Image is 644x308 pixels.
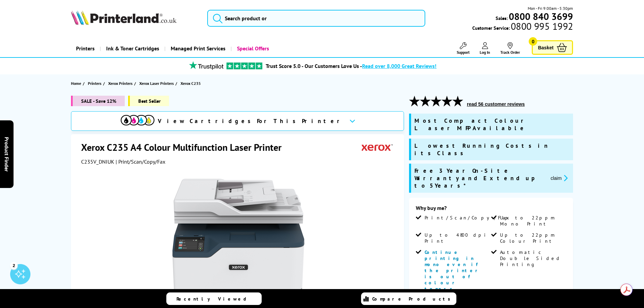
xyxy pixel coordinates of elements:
[500,215,565,227] span: Up to 22ppm Mono Print
[166,292,262,305] a: Recently Viewed
[181,81,201,86] span: Xerox C235
[509,10,573,23] b: 0800 840 3699
[108,80,133,87] span: Xerox Printers
[361,292,456,305] a: Compare Products
[71,10,199,26] a: Printerland Logo
[106,40,159,57] span: Ink & Toner Cartridges
[425,249,481,292] span: Continue printing in mono even if the printer is out of colour toners
[121,115,154,125] img: cmyk-icon.svg
[10,262,18,269] div: 2
[528,5,573,11] span: Mon - Fri 9:00am - 5:30pm
[71,80,81,87] span: Home
[207,10,425,27] input: Search product or
[158,117,344,125] span: View Cartridges For This Printer
[529,37,537,46] span: 0
[496,15,508,21] span: Sales:
[414,117,570,132] span: Most Compact Colour Laser MFP Available
[538,43,553,52] span: Basket
[139,80,175,87] a: Xerox Laser Printers
[500,249,565,267] span: Automatic Double Sided Printing
[100,40,164,57] a: Ink & Toner Cartridges
[71,10,176,25] img: Printerland Logo
[164,40,231,57] a: Managed Print Services
[71,40,100,57] a: Printers
[71,80,83,87] a: Home
[139,80,174,87] span: Xerox Laser Printers
[457,42,470,55] a: Support
[480,42,490,55] a: Log In
[266,63,436,69] a: Trust Score 5.0 - Our Customers Love Us -Read over 8,000 Great Reviews!
[465,101,527,107] button: read 56 customer reviews
[480,50,490,55] span: Log In
[81,141,288,153] h1: Xerox C235 A4 Colour Multifunction Laser Printer
[231,40,274,57] a: Special Offers
[416,205,566,215] div: Why buy me?
[425,232,490,244] span: Up to 4800 dpi Print
[414,142,570,157] span: Lowest Running Costs in its Class
[176,296,253,302] span: Recently Viewed
[88,80,101,87] span: Printers
[414,167,545,189] span: Free 3 Year On-Site Warranty and Extend up to 5 Years*
[472,23,573,31] span: Customer Service:
[508,13,573,20] a: 0800 840 3699
[457,50,470,55] span: Support
[88,80,103,87] a: Printers
[81,158,114,165] span: C235V_DNIUK
[116,158,165,165] span: | Print/Scan/Copy/Fax
[532,40,573,55] a: Basket 0
[3,137,10,171] span: Product Finder
[128,96,169,106] span: Best Seller
[500,42,520,55] a: Track Order
[500,232,565,244] span: Up to 22ppm Colour Print
[226,63,262,69] img: trustpilot rating
[186,61,226,70] img: trustpilot rating
[108,80,134,87] a: Xerox Printers
[362,63,436,69] span: Read over 8,000 Great Reviews!
[510,23,573,29] span: 0800 995 1992
[71,96,125,106] span: SALE - Save 12%
[372,296,454,302] span: Compare Products
[362,141,393,153] img: Xerox
[549,174,570,182] button: promo-description
[425,215,511,221] span: Print/Scan/Copy/Fax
